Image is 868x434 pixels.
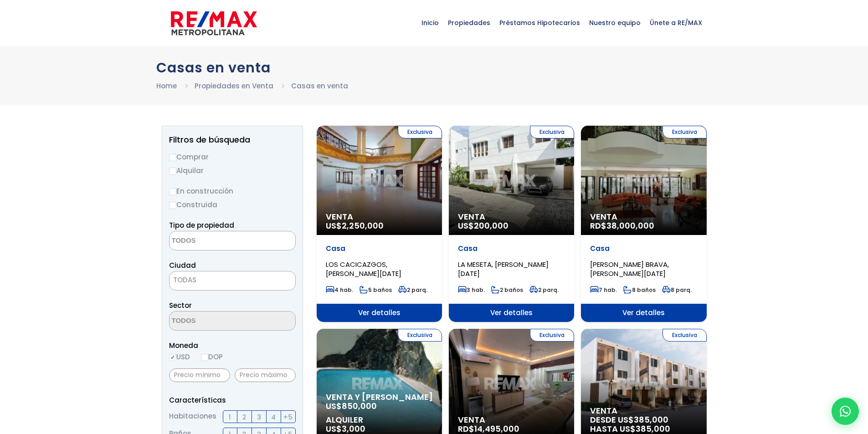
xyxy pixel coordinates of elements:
span: 2 baños [491,286,523,294]
span: Ciudad [169,260,196,270]
input: Construida [169,202,176,209]
span: [PERSON_NAME] BRAVA, [PERSON_NAME][DATE] [590,260,669,278]
img: remax-metropolitana-logo [171,10,257,37]
textarea: Search [169,231,258,251]
label: Alquilar [169,165,296,176]
span: Venta [590,406,697,415]
input: DOP [201,354,208,361]
span: US$ [326,400,377,412]
label: Comprar [169,151,296,163]
textarea: Search [169,311,258,331]
span: 8 baños [623,286,656,294]
span: TODAS [169,274,295,286]
input: Precio máximo [235,368,296,382]
span: 2 parq. [529,286,559,294]
span: Venta [458,415,565,424]
span: Únete a RE/MAX [645,9,707,36]
span: 8 parq. [662,286,692,294]
a: Exclusiva Venta US$200,000 Casa LA MESETA, [PERSON_NAME][DATE] 3 hab. 2 baños 2 parq. Ver detalles [449,126,574,322]
span: Exclusiva [663,126,707,138]
span: TODAS [173,275,196,285]
span: 1 [229,411,231,423]
span: Moneda [169,340,296,351]
input: USD [169,354,176,361]
input: Alquilar [169,168,176,175]
span: Tipo de propiedad [169,220,234,230]
span: Exclusiva [530,126,574,138]
input: Comprar [169,154,176,161]
span: Exclusiva [663,329,707,342]
span: 385,000 [634,414,668,425]
span: Ver detalles [449,304,574,322]
span: 5 baños [360,286,392,294]
span: 38,000,000 [606,220,654,231]
span: RD$ [590,220,654,231]
span: HASTA US$ [590,424,697,434]
span: Habitaciones [169,410,216,423]
span: 7 hab. [590,286,617,294]
span: Ver detalles [317,304,442,322]
span: Venta [458,212,565,221]
span: Nuestro equipo [585,9,645,36]
span: 200,000 [474,220,508,231]
span: Exclusiva [398,126,442,138]
p: Características [169,394,296,406]
span: Exclusiva [398,329,442,342]
span: Préstamos Hipotecarios [495,9,585,36]
span: Propiedades [443,9,495,36]
label: USD [169,351,190,363]
li: Casas en venta [291,80,348,92]
a: Exclusiva Venta RD$38,000,000 Casa [PERSON_NAME] BRAVA, [PERSON_NAME][DATE] 7 hab. 8 baños 8 parq... [581,126,706,322]
a: Propiedades en Venta [195,81,273,91]
p: Casa [458,244,565,253]
span: Ver detalles [581,304,706,322]
p: Casa [590,244,697,253]
span: 4 hab. [326,286,353,294]
span: Sector [169,301,192,310]
a: Exclusiva Venta US$2,250,000 Casa LOS CACICAZGOS, [PERSON_NAME][DATE] 4 hab. 5 baños 2 parq. Ver ... [317,126,442,322]
input: Precio mínimo [169,368,230,382]
p: Casa [326,244,433,253]
label: En construcción [169,185,296,197]
label: Construida [169,199,296,210]
span: US$ [458,220,508,231]
span: Venta [590,212,697,221]
label: DOP [201,351,223,363]
span: 4 [271,411,276,423]
span: 2 parq. [398,286,427,294]
span: +5 [283,411,293,423]
span: US$ [326,220,384,231]
span: Venta [326,212,433,221]
span: DESDE US$ [590,415,697,434]
input: En construcción [169,188,176,195]
span: 3 [257,411,261,423]
span: Venta y [PERSON_NAME] [326,393,433,402]
h1: Casas en venta [156,60,712,76]
span: LOS CACICAZGOS, [PERSON_NAME][DATE] [326,260,401,278]
span: TODAS [169,271,296,291]
span: Exclusiva [530,329,574,342]
span: 2,250,000 [342,220,384,231]
span: 2 [242,411,246,423]
a: Home [156,81,177,91]
span: 850,000 [342,400,377,412]
span: LA MESETA, [PERSON_NAME][DATE] [458,260,549,278]
span: Inicio [417,9,443,36]
span: 3 hab. [458,286,485,294]
span: Alquiler [326,415,433,424]
h2: Filtros de búsqueda [169,135,296,144]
